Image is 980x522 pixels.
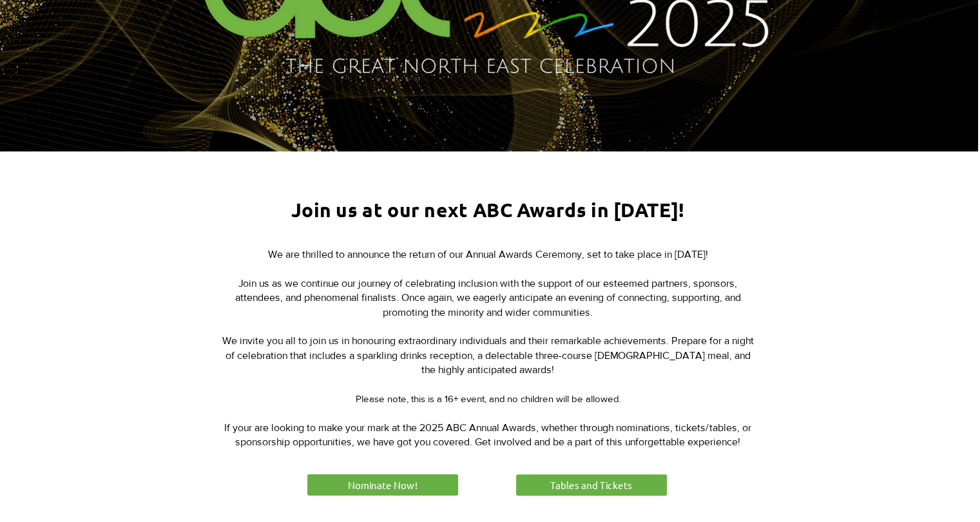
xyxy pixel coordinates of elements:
span: Join us as we continue our journey of celebrating inclusion with the support of our esteemed part... [235,278,741,318]
span: If your are looking to make your mark at the 2025 ABC Annual Awards, whether through nominations,... [224,422,751,447]
span: We are thrilled to announce the return of our Annual Awards Ceremony, set to take place in [DATE]! [268,249,708,260]
span: Nominate Now! [348,478,418,492]
span: We invite you all to join us in honouring extraordinary individuals and their remarkable achievem... [222,335,754,375]
a: Nominate Now! [305,472,460,498]
span: Please note, this is a 16+ event, and no children will be allowed. [356,393,620,404]
a: Tables and Tickets [514,472,669,498]
span: Join us at our next ABC Awards in [DATE]! [291,198,684,222]
span: Tables and Tickets [550,478,632,492]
